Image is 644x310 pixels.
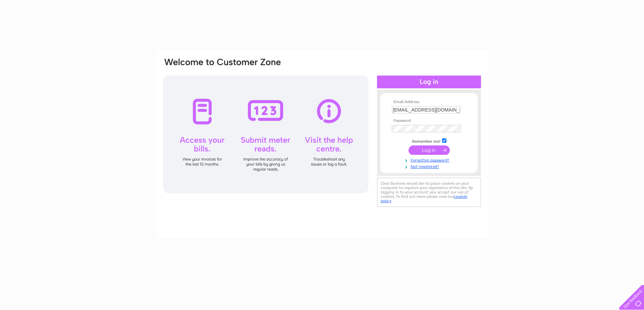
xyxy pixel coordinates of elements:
[390,119,468,123] th: Password:
[392,163,468,169] a: Not registered?
[390,137,468,144] td: Remember me?
[377,178,481,207] div: Clear Business would like to place cookies on your computer to improve your experience of the sit...
[409,145,450,155] input: Submit
[390,100,468,104] th: Email Address:
[381,194,467,203] a: cookies policy
[392,157,468,163] a: Forgotten password?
